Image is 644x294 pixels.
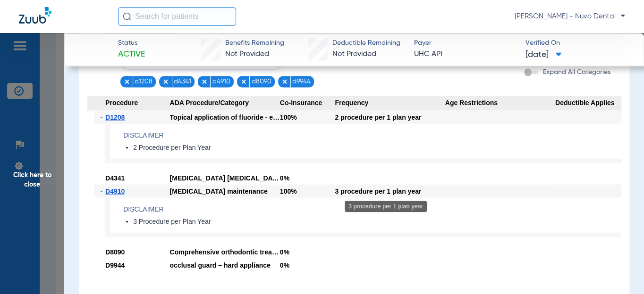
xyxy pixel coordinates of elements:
li: 3 Procedure per Plan Year [133,217,621,226]
div: Topical application of fluoride - excluding varnish [170,110,280,123]
span: Deductible Applies [555,96,621,111]
span: Verified On [525,38,629,48]
span: [DATE] [525,49,562,61]
span: Expand All Categories [543,69,610,75]
h4: Disclaimer [123,204,621,214]
li: 2 Procedure per Plan Year [133,143,621,152]
iframe: Chat Widget [597,249,644,294]
span: D8090 [105,248,125,255]
span: d4341 [174,77,191,86]
span: Deductible Remaining [332,38,400,48]
input: Search for patients [118,7,236,26]
div: [MEDICAL_DATA] [MEDICAL_DATA] - four or more teeth per quadrant [170,171,280,184]
span: Co-Insurance [280,96,335,111]
div: Comprehensive orthodontic treatment of the adult dentition [170,245,280,258]
div: 0% [280,171,335,184]
span: Payer [414,38,517,48]
span: D4341 [105,174,125,181]
span: d1208 [135,77,153,86]
span: Not Provided [225,50,269,58]
img: x.svg [201,78,208,85]
span: D9944 [105,261,125,269]
span: - [101,110,106,123]
div: 100% [280,184,335,197]
img: Search Icon [123,12,131,21]
div: 3 procedure per 1 plan year [345,201,427,212]
span: Active [118,49,145,60]
span: Status [118,38,145,48]
span: Age Restrictions [445,96,555,111]
img: x.svg [162,78,169,85]
span: Procedure [87,96,170,111]
span: Benefits Remaining [225,38,284,48]
h4: Disclaimer [123,130,621,140]
span: [PERSON_NAME] - Nuvo Dental [515,12,625,21]
span: UHC API [414,49,517,60]
span: ADA Procedure/Category [170,96,280,111]
div: 100% [280,110,335,123]
div: 3 procedure per 1 plan year [335,184,445,197]
div: occlusal guard – hard appliance [170,258,280,271]
span: d9944 [292,77,311,86]
img: x.svg [240,78,247,85]
img: Zuub Logo [19,7,51,24]
span: d8090 [252,77,271,86]
span: Frequency [335,96,445,111]
span: D1208 [105,113,125,121]
span: - [101,184,106,197]
span: D4910 [105,187,125,195]
span: d4910 [212,77,230,86]
div: 2 procedure per 1 plan year [335,110,445,123]
span: Not Provided [332,50,376,58]
div: [MEDICAL_DATA] maintenance [170,184,280,197]
div: 0% [280,245,335,258]
div: 0% [280,258,335,271]
img: x.svg [124,78,130,85]
img: x.svg [281,78,288,85]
